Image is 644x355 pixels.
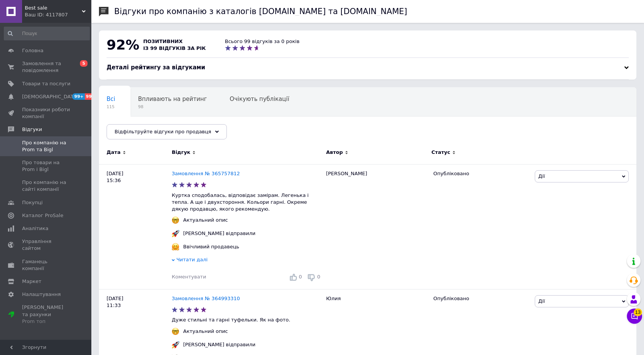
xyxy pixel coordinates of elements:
[22,106,70,120] span: Показники роботи компанії
[172,328,179,335] img: :nerd_face:
[22,60,70,74] span: Замовлення та повідомлення
[172,171,240,176] a: Замовлення № 365757812
[107,149,121,156] span: Дата
[181,230,257,237] div: [PERSON_NAME] відправили
[433,295,529,302] div: Опубліковано
[22,179,70,193] span: Про компанію на сайті компанії
[72,93,85,100] span: 99+
[181,243,241,250] div: Ввічливий продавець
[299,274,302,280] span: 0
[115,129,211,134] span: Відфільтруйте відгуки про продавця
[22,304,70,325] span: [PERSON_NAME] та рахунки
[22,278,41,285] span: Маркет
[538,173,545,179] span: Дії
[22,139,70,153] span: Про компанію на Prom та Bigl
[433,170,529,177] div: Опубліковано
[22,93,78,100] span: [DEMOGRAPHIC_DATA]
[172,243,179,251] img: :hugging_face:
[225,38,300,45] div: Всього 99 відгуків за 0 років
[107,96,115,102] span: Всі
[172,192,322,213] p: Куртка сподобалась, відповідає замірам. Легенька і тепла. А ще і двухстороння. Кольори гарні. Окр...
[22,212,63,219] span: Каталог ProSale
[22,159,70,173] span: Про товари на Prom і Bigl
[431,149,450,156] span: Статус
[172,296,240,301] a: Замовлення № 364993310
[172,317,322,323] p: Дуже стильні та гарні туфельки. Як на фото.
[22,199,43,206] span: Покупці
[172,341,179,349] img: :rocket:
[107,64,205,71] span: Деталі рейтингу за відгуками
[143,38,183,44] span: позитивних
[138,96,207,102] span: Впливають на рейтинг
[22,225,48,232] span: Аналітика
[107,64,629,72] div: Деталі рейтингу за відгуками
[230,96,289,102] span: Очікують публікації
[538,298,545,304] span: Дії
[181,217,230,224] div: Актуальний опис
[25,11,91,18] div: Ваш ID: 4117807
[22,80,70,87] span: Товари та послуги
[22,291,61,298] span: Налаштування
[99,117,199,146] div: Опубліковані без коментаря
[107,104,115,110] span: 115
[172,274,206,280] span: Коментувати
[138,104,207,110] span: 98
[326,149,343,156] span: Автор
[143,45,206,51] span: із 99 відгуків за рік
[22,126,42,133] span: Відгуки
[172,256,322,265] div: Читати далі
[172,149,190,156] span: Відгук
[114,7,407,16] h1: Відгуки про компанію з каталогів [DOMAIN_NAME] та [DOMAIN_NAME]
[80,60,88,67] span: 5
[172,230,179,237] img: :rocket:
[4,27,90,40] input: Пошук
[172,273,206,280] div: Коментувати
[107,37,139,53] span: 92%
[317,274,320,280] span: 0
[181,341,257,348] div: [PERSON_NAME] відправили
[22,258,70,272] span: Гаманець компанії
[634,309,642,316] span: 13
[181,328,230,335] div: Актуальний опис
[627,309,642,324] button: Чат з покупцем13
[172,216,179,224] img: :nerd_face:
[99,164,172,289] div: [DATE] 15:36
[22,47,43,54] span: Головна
[85,93,97,100] span: 99+
[25,5,82,11] span: Best sale
[107,125,184,131] span: Опубліковані без комен...
[322,164,430,289] div: [PERSON_NAME]
[22,318,70,325] div: Prom топ
[176,257,207,262] span: Читати далі
[22,238,70,252] span: Управління сайтом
